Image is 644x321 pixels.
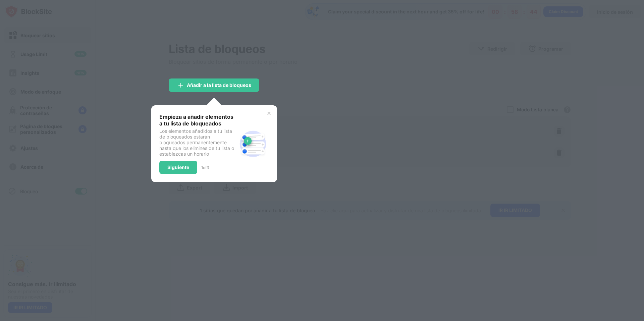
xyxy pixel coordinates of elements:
div: Añadir a la lista de bloqueos [187,83,251,88]
div: Siguiente [167,165,189,170]
div: 1 of 3 [201,165,209,170]
img: block-site.svg [237,128,269,160]
div: Los elementos añadidos a tu lista de bloqueados estarán bloqueados permanentemente hasta que los ... [159,128,237,157]
div: Empieza a añadir elementos a tu lista de bloqueados [159,113,237,127]
img: x-button.svg [266,111,272,116]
